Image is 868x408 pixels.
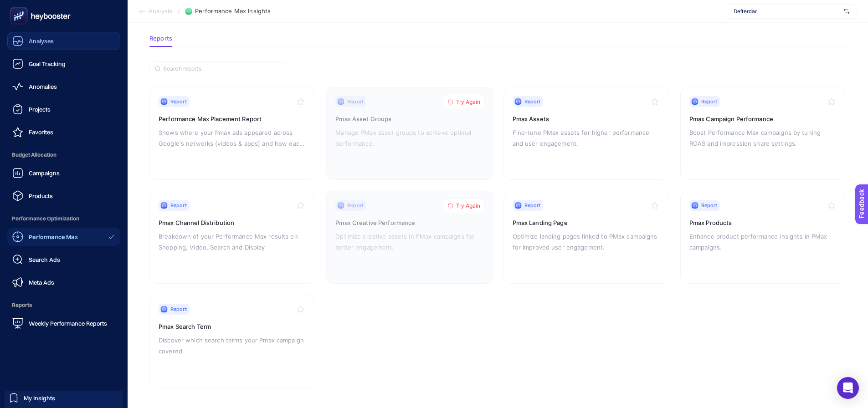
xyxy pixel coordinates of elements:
[7,146,120,164] span: Budget Allocation
[513,218,660,227] h3: Pmax Landing Page
[326,191,492,284] a: ReportTry AgainPmax Creative PerformanceOptimize creative assets in PMax campaigns for better eng...
[443,199,485,213] button: Try Again
[701,202,718,209] span: Report
[7,209,120,228] span: Performance Optimization
[7,55,120,73] a: Goal Tracking
[149,191,315,284] a: ReportPmax Channel DistributionBreakdown of your Performance Max results on Shopping, Video, Sear...
[29,169,60,177] span: Campaigns
[680,87,846,180] a: ReportPmax Campaign PerformanceBoost Performance Max campaigns by tuning ROAS and impression shar...
[149,87,315,180] a: ReportPerformance Max Placement ReportShows where your Pmax ads appeared across Google's networks...
[159,322,306,331] h3: Pmax Search Term
[524,98,541,105] span: Report
[29,37,54,45] span: Analyses
[7,296,120,314] span: Reports
[5,391,123,405] a: My Insights
[159,127,306,149] p: Shows where your Pmax ads appeared across Google's networks (videos & apps) and how each placemen...
[159,218,306,227] h3: Pmax Channel Distribution
[513,127,660,149] p: Fine-tune PMax assets for higher performance and user engagement.
[503,191,669,284] a: ReportPmax Landing PageOptimize landing pages linked to PMax campaigns for improved user engagement.
[513,231,660,253] p: Optimize landing pages linked to PMax campaigns for improved user engagement.
[170,98,187,105] span: Report
[163,66,281,72] input: Search
[29,192,53,199] span: Products
[7,273,120,291] a: Meta Ads
[443,95,485,109] button: Try Again
[149,295,315,388] a: ReportPmax Search TermDiscover which search terms your Pmax campaign covered.
[7,314,120,332] a: Weekly Performance Reports
[29,256,60,263] span: Search Ads
[5,3,35,10] span: Feedback
[524,202,541,209] span: Report
[689,127,837,149] p: Boost Performance Max campaigns by tuning ROAS and impression share settings.
[7,250,120,269] a: Search Ads
[7,77,120,96] a: Anomalies
[149,8,172,15] span: Analysis
[195,8,271,15] span: Performance Max Insights
[29,60,66,67] span: Goal Tracking
[689,231,837,253] p: Enhance product performance insights in PMax campaigns.
[178,7,180,15] span: /
[513,114,660,123] h3: Pmax Assets
[7,123,120,141] a: Favorites
[7,228,120,246] a: Performance Max
[149,35,172,47] button: Reports
[29,83,57,90] span: Anomalies
[170,202,187,209] span: Report
[29,279,54,286] span: Meta Ads
[7,187,120,205] a: Products
[503,87,669,180] a: ReportPmax AssetsFine-tune PMax assets for higher performance and user engagement.
[159,114,306,123] h3: Performance Max Placement Report
[689,114,837,123] h3: Pmax Campaign Performance
[844,7,849,16] img: svg%3e
[29,320,107,327] span: Weekly Performance Reports
[326,87,492,180] a: ReportTry AgainPmax Asset GroupsManage PMax asset groups to achieve optimal performance.
[7,32,120,50] a: Analyses
[29,233,78,240] span: Performance Max
[456,98,481,106] span: Try Again
[24,394,55,402] span: My Insights
[7,164,120,182] a: Campaigns
[734,8,840,15] span: Defterdar
[456,202,481,209] span: Try Again
[701,98,718,105] span: Report
[689,218,837,227] h3: Pmax Products
[149,35,172,42] span: Reports
[170,306,187,313] span: Report
[29,106,51,113] span: Projects
[159,231,306,253] p: Breakdown of your Performance Max results on Shopping, Video, Search and Display
[837,377,859,399] div: Open Intercom Messenger
[29,128,53,136] span: Favorites
[680,191,846,284] a: ReportPmax ProductsEnhance product performance insights in PMax campaigns.
[159,335,306,357] p: Discover which search terms your Pmax campaign covered.
[7,100,120,118] a: Projects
